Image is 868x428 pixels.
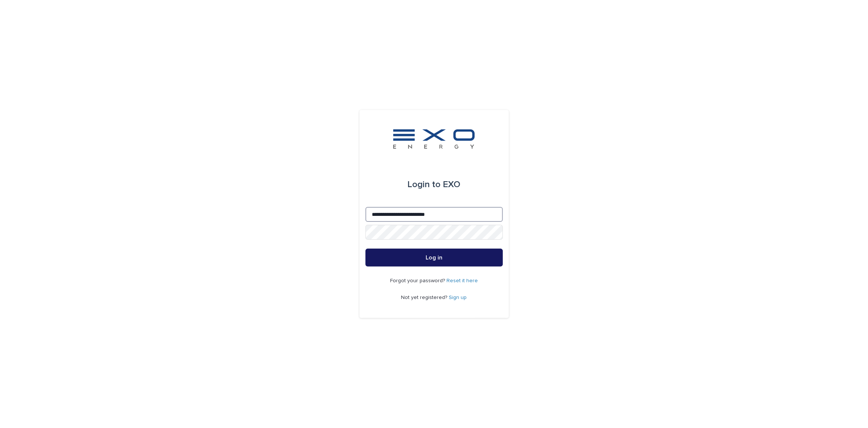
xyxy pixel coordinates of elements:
span: Login to [408,180,441,189]
span: Not yet registered? [401,295,449,300]
span: Log in [426,255,442,261]
div: EXO [408,174,461,195]
span: Forgot your password? [390,278,447,283]
img: FKS5r6ZBThi8E5hshIGi [392,128,477,150]
a: Reset it here [447,278,478,283]
a: Sign up [449,295,467,300]
button: Log in [365,249,503,267]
